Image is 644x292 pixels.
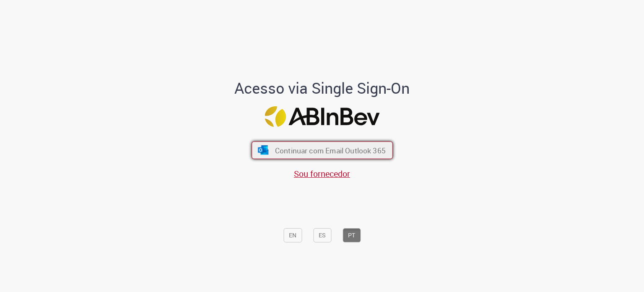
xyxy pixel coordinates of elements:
img: ícone Azure/Microsoft 360 [257,146,269,155]
button: PT [343,228,361,242]
button: ícone Azure/Microsoft 360 Continuar com Email Outlook 365 [252,142,393,159]
h1: Acesso via Single Sign-On [206,80,439,97]
a: Sou fornecedor [294,168,350,179]
img: Logo ABInBev [265,106,379,127]
button: ES [313,228,331,242]
span: Continuar com Email Outlook 365 [275,145,385,155]
button: EN [283,228,302,242]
